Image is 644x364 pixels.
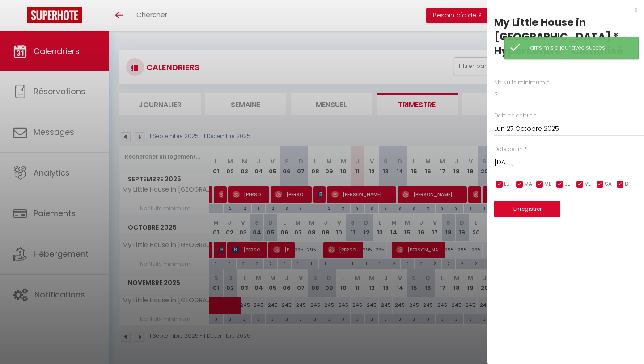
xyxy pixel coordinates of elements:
div: My Little House in [GEOGRAPHIC_DATA] * Hypercentre * Climatisé [494,15,637,58]
label: Date de début [494,112,532,120]
span: JE [564,180,570,188]
span: SA [605,180,612,188]
span: VE [585,180,591,188]
label: Nb Nuits minimum [494,79,545,87]
span: ME [544,180,551,188]
div: Tarifs mis à jour avec succès [527,44,629,52]
span: LU [504,180,510,188]
button: Ouvrir le widget de chat LiveChat [7,4,34,30]
iframe: Chat [606,324,637,357]
span: MA [524,180,532,188]
span: DI [625,180,630,188]
button: Enregistrer [494,201,560,217]
label: Date de fin [494,145,523,154]
div: x [487,4,637,15]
